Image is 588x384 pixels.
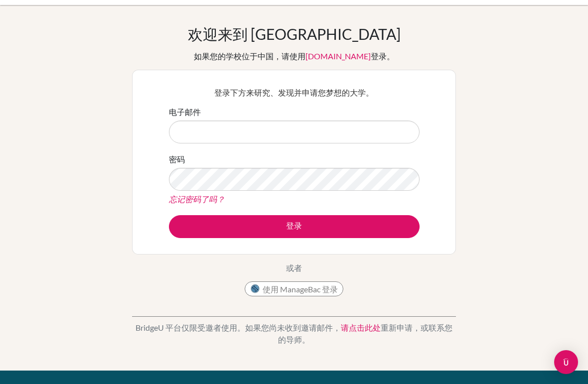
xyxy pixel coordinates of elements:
[169,215,420,238] button: 登录
[341,323,381,332] a: 请点击此处
[169,194,225,204] a: 忘记密码了吗？
[554,350,578,374] div: Open Intercom Messenger
[245,281,343,296] button: 使用 ManageBac 登录
[371,51,395,61] font: 登录。
[305,51,371,61] a: [DOMAIN_NAME]
[263,284,338,294] font: 使用 ManageBac 登录
[286,221,302,230] font: 登录
[169,154,185,164] font: 密码
[169,107,201,117] font: 电子邮件
[286,263,302,272] font: 或者
[194,51,305,61] font: 如果您的学校位于中国，请使用
[188,25,401,43] font: 欢迎来到 [GEOGRAPHIC_DATA]
[214,88,374,97] font: 登录下方来研究、发现并申请您梦想的大学。
[136,323,341,332] font: BridgeU 平台仅限受邀者使用。如果您尚未收到邀请邮件，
